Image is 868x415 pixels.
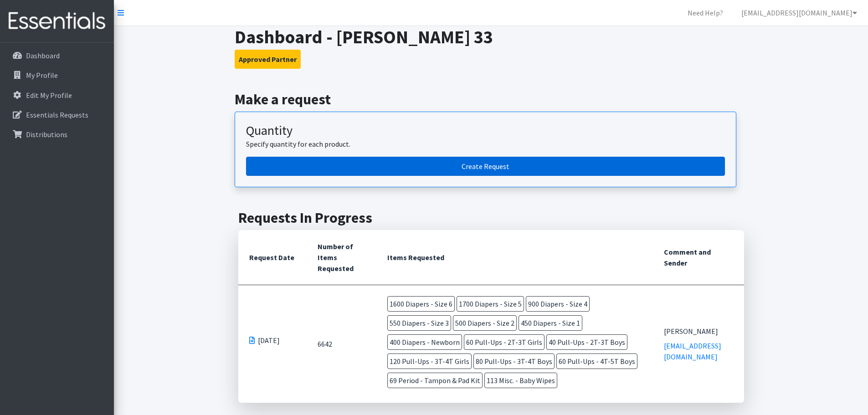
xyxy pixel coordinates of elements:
p: Distributions [26,130,67,139]
p: Essentials Requests [26,110,88,119]
td: 6642 [307,285,377,403]
span: 500 Diapers - Size 2 [453,315,517,331]
div: [PERSON_NAME] [664,326,733,337]
span: 60 Pull-Ups - 2T-3T Girls [464,334,544,350]
span: 40 Pull-Ups - 2T-3T Boys [546,334,627,350]
span: 69 Period - Tampon & Pad Kit [387,373,483,388]
span: 400 Diapers - Newborn [387,334,462,350]
span: 80 Pull-Ups - 3T-4T Boys [473,354,555,369]
span: 1700 Diapers - Size 5 [457,296,524,312]
span: 113 Misc. - Baby Wipes [484,373,557,388]
a: Need Help? [680,4,730,22]
span: 900 Diapers - Size 4 [526,296,590,312]
a: Distributions [4,125,110,143]
img: HumanEssentials [4,6,110,36]
span: 450 Diapers - Size 1 [519,315,582,331]
a: Essentials Requests [4,106,110,124]
p: My Profile [26,71,58,80]
th: Items Requested [376,230,653,285]
a: Edit My Profile [4,86,110,104]
span: 120 Pull-Ups - 3T-4T Girls [387,354,472,369]
span: 1600 Diapers - Size 6 [387,296,455,312]
h2: Make a request [235,91,747,108]
a: Create a request by quantity [246,157,725,176]
p: Edit My Profile [26,91,72,100]
p: Specify quantity for each product. [246,138,725,149]
th: Number of Items Requested [307,230,377,285]
th: Comment and Sender [653,230,744,285]
a: [EMAIL_ADDRESS][DOMAIN_NAME] [734,4,864,22]
p: Dashboard [26,51,60,60]
span: [DATE] [258,335,280,346]
a: Dashboard [4,46,110,65]
h1: Dashboard - [PERSON_NAME] 33 [235,26,747,48]
h3: Quantity [246,123,725,138]
th: Request Date [238,230,307,285]
span: 60 Pull-Ups - 4T-5T Boys [556,354,637,369]
h2: Requests In Progress [238,209,744,226]
span: 550 Diapers - Size 3 [387,315,451,331]
button: Approved Partner [235,50,301,69]
a: My Profile [4,66,110,84]
a: [EMAIL_ADDRESS][DOMAIN_NAME] [664,341,721,361]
